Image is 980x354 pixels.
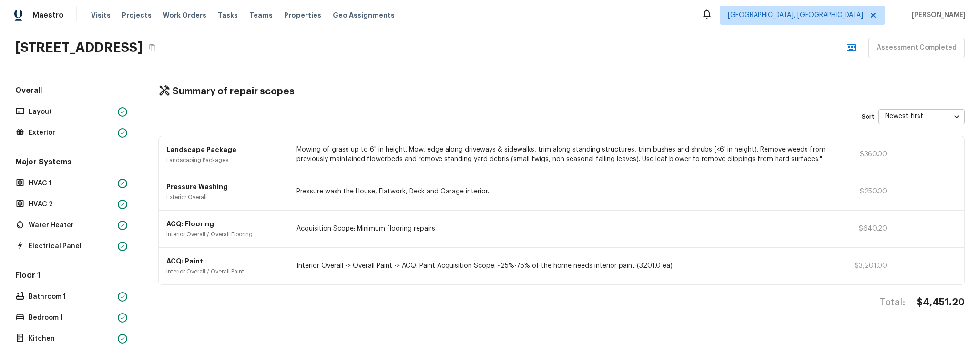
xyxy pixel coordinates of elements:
p: Bathroom 1 [29,292,114,302]
p: Water Heater [29,221,114,230]
span: Geo Assignments [333,10,395,20]
span: [PERSON_NAME] [908,10,966,20]
p: Layout [29,107,114,117]
p: Mowing of grass up to 6" in height. Mow, edge along driveways & sidewalks, trim along standing st... [296,145,833,164]
p: Landscaping Packages [166,156,285,164]
h5: Overall [13,85,129,98]
h4: $4,451.20 [917,296,965,309]
p: $360.00 [844,150,887,159]
p: Pressure Washing [166,182,285,192]
span: Tasks [218,12,238,19]
p: Landscape Package [166,145,285,154]
span: Teams [249,10,273,20]
p: $640.20 [844,224,887,233]
h5: Major Systems [13,157,129,169]
p: Pressure wash the House, Flatwork, Deck and Garage interior. [296,187,833,196]
span: Projects [122,10,152,20]
p: Kitchen [29,334,114,344]
div: Newest first [878,104,965,129]
p: Interior Overall / Overall Paint [166,268,285,275]
p: Interior Overall / Overall Flooring [166,231,285,238]
p: $250.00 [844,187,887,196]
h2: [STREET_ADDRESS] [15,39,143,56]
p: Interior Overall -> Overall Paint -> ACQ: Paint Acquisition Scope: ~25%-75% of the home needs int... [296,261,833,271]
span: Work Orders [163,10,206,20]
p: ACQ: Flooring [166,219,285,229]
button: Copy Address [146,41,159,54]
p: Acquisition Scope: Minimum flooring repairs [296,224,833,233]
p: ACQ: Paint [166,256,285,266]
p: Electrical Panel [29,242,114,251]
p: HVAC 2 [29,200,114,209]
span: Maestro [32,10,64,20]
p: HVAC 1 [29,179,114,188]
h4: Summary of repair scopes [173,85,295,98]
h4: Total: [880,296,905,309]
p: Sort [862,113,875,121]
h5: Floor 1 [13,270,129,283]
span: Properties [284,10,321,20]
span: Visits [91,10,111,20]
p: Bedroom 1 [29,313,114,323]
p: Exterior Overall [166,193,285,201]
p: $3,201.00 [844,261,887,271]
p: Exterior [29,128,114,138]
span: [GEOGRAPHIC_DATA], [GEOGRAPHIC_DATA] [728,10,863,20]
